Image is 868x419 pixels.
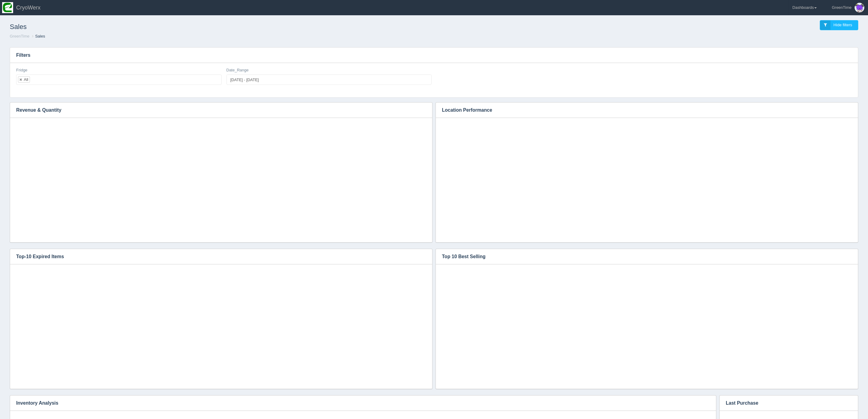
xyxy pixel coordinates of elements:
h3: Filters [10,48,858,63]
img: so2zg2bv3y2ub16hxtjr.png [2,2,13,13]
img: Profile Picture [855,3,864,13]
label: Fridge [16,67,27,73]
h3: Inventory Analysis [10,396,707,411]
div: GreenTime [832,2,852,14]
a: Hide filters [820,20,858,30]
h3: Location Performance [436,103,849,118]
h1: Sales [10,20,434,34]
div: All [24,78,28,81]
span: CryoWerx [16,5,41,11]
span: Hide filters [834,23,852,27]
a: GreenTime [10,34,30,38]
h3: Top 10 Best Selling [436,249,849,264]
h3: Revenue & Quantity [10,103,423,118]
h3: Last Purchase [720,396,849,411]
h3: Top-10 Expired Items [10,249,423,264]
li: Sales [31,34,45,39]
label: Date_Range [226,67,249,73]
